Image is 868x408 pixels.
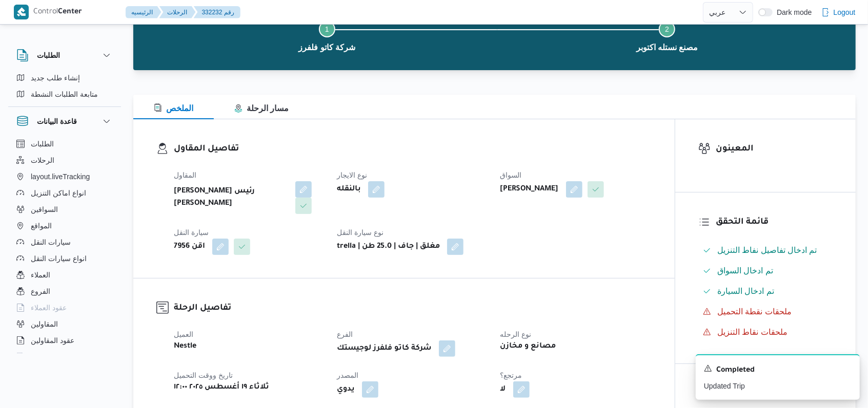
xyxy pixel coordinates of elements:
[12,234,117,250] button: سيارات النقل
[716,142,833,156] h3: المعينون
[12,218,117,234] button: المواقع
[194,6,240,18] button: 332232 رقم
[37,49,60,61] h3: الطلبات
[12,349,117,365] button: اجهزة التليفون
[500,340,556,353] b: مصانع و مخازن
[31,220,52,232] span: المواقع
[298,41,355,54] span: شركة كاتو فلفرز
[16,49,113,61] button: الطلبات
[174,171,196,179] span: المقاول
[717,287,774,295] span: تم ادخال السيارة
[337,228,383,237] span: نوع سيارة النقل
[12,316,117,332] button: المقاولين
[234,104,289,113] span: مسار الرحلة
[12,136,117,152] button: الطلبات
[337,241,440,253] b: trella | مغلق | جاف | 25.0 طن
[174,142,652,156] h3: تفاصيل المقاول
[12,86,117,102] button: متابعة الطلبات النشطة
[12,185,117,201] button: انواع اماكن التنزيل
[159,6,196,18] button: الرحلات
[12,299,117,316] button: عقود العملاء
[174,340,196,353] b: Nestle
[337,330,353,338] span: الفرع
[500,330,532,338] span: نوع الرحله
[12,70,117,86] button: إنشاء طلب جديد
[717,266,773,275] span: تم ادخال السواق
[773,8,812,16] span: Dark mode
[16,115,113,127] button: قاعدة البيانات
[154,104,193,113] span: الملخص
[12,250,117,267] button: انواع سيارات النقل
[31,203,58,216] span: السواقين
[665,25,669,33] span: 2
[12,283,117,299] button: الفروع
[500,171,522,179] span: السواق
[174,241,205,253] b: اقن 7956
[717,328,788,336] span: ملحقات نقاط التنزيل
[31,236,71,248] span: سيارات النقل
[699,283,833,299] button: تم ادخال السيارة
[337,171,367,179] span: نوع الايجار
[31,72,80,84] span: إنشاء طلب جديد
[31,252,87,265] span: انواع سيارات النقل
[31,302,67,314] span: عقود العملاء
[12,152,117,168] button: الرحلات
[717,244,817,256] span: تم ادخال تفاصيل نفاط التنزيل
[716,364,755,377] span: Completed
[174,228,209,237] span: سيارة النقل
[497,9,838,62] button: مصنع نستله اكتوبر
[636,41,698,54] span: مصنع نستله اكتوبر
[31,170,90,183] span: layout.liveTracking
[31,351,73,363] span: اجهزة التليفون
[717,306,792,318] span: ملحقات نقطة التحميل
[337,183,361,196] b: بالنقله
[337,383,355,396] b: يدوي
[704,381,852,392] p: Updated Trip
[31,88,98,100] span: متابعة الطلبات النشطة
[126,6,162,18] button: الرئيسيه
[174,302,652,315] h3: تفاصيل الرحلة
[8,70,121,106] div: الطلبات
[174,371,233,379] span: تاريخ ووقت التحميل
[717,307,792,316] span: ملحقات نقطة التحميل
[12,201,117,218] button: السواقين
[717,326,788,338] span: ملحقات نقاط التنزيل
[12,267,117,283] button: العملاء
[14,5,29,19] img: X8yXhbKr1z7QwAAAABJRU5ErkJggg==
[717,265,773,277] span: تم ادخال السواق
[699,324,833,340] button: ملحقات نقاط التنزيل
[8,136,121,357] div: قاعدة البيانات
[157,9,497,62] button: شركة كاتو فلفرز
[174,330,193,338] span: العميل
[817,2,860,23] button: Logout
[699,263,833,279] button: تم ادخال السواق
[337,342,432,355] b: شركة كاتو فلفرز لوجيستك
[31,318,58,330] span: المقاولين
[31,334,74,347] span: عقود المقاولين
[716,216,833,229] h3: قائمة التحقق
[337,371,358,379] span: المصدر
[31,269,50,281] span: العملاء
[325,25,329,33] span: 1
[717,285,774,297] span: تم ادخال السيارة
[717,246,817,254] span: تم ادخال تفاصيل نفاط التنزيل
[31,285,50,297] span: الفروع
[31,154,54,166] span: الرحلات
[12,332,117,349] button: عقود المقاولين
[31,187,86,199] span: انواع اماكن التنزيل
[699,242,833,259] button: تم ادخال تفاصيل نفاط التنزيل
[699,304,833,320] button: ملحقات نقطة التحميل
[37,115,77,127] h3: قاعدة البيانات
[500,183,559,196] b: [PERSON_NAME]
[174,185,288,210] b: [PERSON_NAME] رئيس [PERSON_NAME]
[31,138,54,150] span: الطلبات
[704,363,852,377] div: Notification
[12,168,117,185] button: layout.liveTracking
[500,383,506,396] b: لا
[500,371,522,379] span: مرتجع؟
[174,381,269,394] b: ثلاثاء ١٩ أغسطس ٢٠٢٥ ١٢:٠٠
[834,6,856,18] span: Logout
[58,8,83,16] b: Center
